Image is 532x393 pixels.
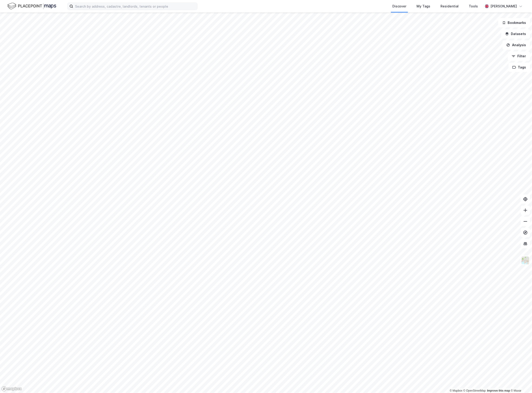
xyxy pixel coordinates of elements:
div: Tools [469,3,478,9]
div: Discover [392,3,407,9]
div: Kontrollprogram for chat [509,371,532,393]
div: My Tags [417,3,430,9]
div: [PERSON_NAME] [491,3,517,9]
input: Search by address, cadastre, landlords, tenants or people [73,3,197,10]
img: logo.f888ab2527a4732fd821a326f86c7f29.svg [7,2,56,10]
iframe: Chat Widget [509,371,532,393]
div: Residential [441,3,459,9]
